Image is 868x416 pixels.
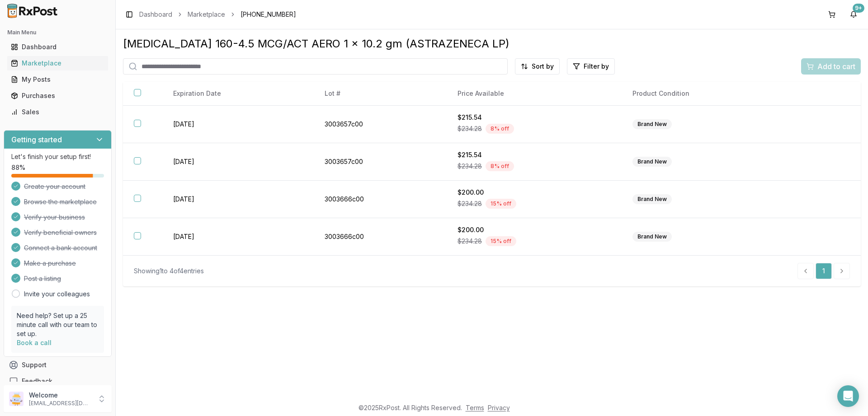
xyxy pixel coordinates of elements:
span: Verify your business [24,213,85,222]
a: Dashboard [7,39,108,55]
span: $234.28 [458,124,482,133]
th: Product Condition [622,82,793,106]
img: User avatar [9,392,24,406]
div: 8 % off [486,161,514,171]
div: 9+ [853,4,864,13]
span: Filter by [584,62,609,71]
div: Sales [11,108,104,117]
span: Feedback [22,377,52,386]
a: Invite your colleagues [24,290,90,299]
div: 15 % off [486,236,516,246]
div: [MEDICAL_DATA] 160-4.5 MCG/ACT AERO 1 x 10.2 gm (ASTRAZENECA LP) [123,37,861,51]
p: [EMAIL_ADDRESS][DOMAIN_NAME] [29,400,92,407]
span: Connect a bank account [24,243,97,252]
div: Marketplace [11,59,104,68]
span: $234.28 [458,199,482,208]
th: Expiration Date [162,82,314,106]
p: Let's finish your setup first! [11,152,104,161]
button: Sort by [515,58,560,75]
img: RxPost Logo [4,4,61,18]
span: Sort by [532,62,554,71]
td: 3003657c00 [314,106,447,143]
span: $234.28 [458,237,482,246]
div: 8 % off [486,124,514,134]
span: Create your account [24,182,85,191]
span: $234.28 [458,162,482,171]
div: $215.54 [458,150,611,159]
td: [DATE] [162,218,314,256]
div: Open Intercom Messenger [837,385,859,407]
span: Verify beneficial owners [24,228,97,237]
p: Welcome [29,391,92,400]
td: 3003666c00 [314,181,447,218]
div: Brand New [632,232,672,242]
td: [DATE] [162,143,314,181]
div: 15 % off [486,199,516,209]
button: Filter by [567,58,615,75]
div: Brand New [632,157,672,167]
div: $200.00 [458,188,611,197]
nav: breadcrumb [139,10,296,19]
td: [DATE] [162,106,314,143]
a: Purchases [7,88,108,104]
button: Support [4,357,112,373]
td: 3003657c00 [314,143,447,181]
button: My Posts [4,72,112,87]
h2: Main Menu [7,29,108,36]
a: Terms [466,404,484,411]
span: Post a listing [24,274,61,283]
a: Marketplace [188,10,225,19]
span: Browse the marketplace [24,197,97,206]
a: 1 [816,263,832,279]
button: 9+ [846,7,861,22]
div: Brand New [632,119,672,129]
button: Feedback [4,373,112,389]
button: Sales [4,105,112,119]
a: My Posts [7,71,108,88]
span: Make a purchase [24,259,76,268]
th: Price Available [447,82,622,106]
div: My Posts [11,75,104,84]
button: Purchases [4,89,112,103]
div: Purchases [11,91,104,100]
span: 88 % [11,163,25,172]
nav: pagination [797,263,850,279]
a: Sales [7,104,108,120]
span: [PHONE_NUMBER] [241,10,296,19]
button: Dashboard [4,40,112,54]
td: [DATE] [162,181,314,218]
h3: Getting started [11,134,62,145]
a: Privacy [488,404,510,411]
p: Need help? Set up a 25 minute call with our team to set up. [17,311,99,338]
div: Brand New [632,194,672,204]
div: $200.00 [458,225,611,234]
div: Showing 1 to 4 of 4 entries [134,266,204,276]
a: Dashboard [139,10,172,19]
div: Dashboard [11,42,104,51]
button: Marketplace [4,56,112,70]
td: 3003666c00 [314,218,447,256]
a: Marketplace [7,55,108,71]
th: Lot # [314,82,447,106]
div: $215.54 [458,113,611,122]
a: Book a call [17,339,52,346]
